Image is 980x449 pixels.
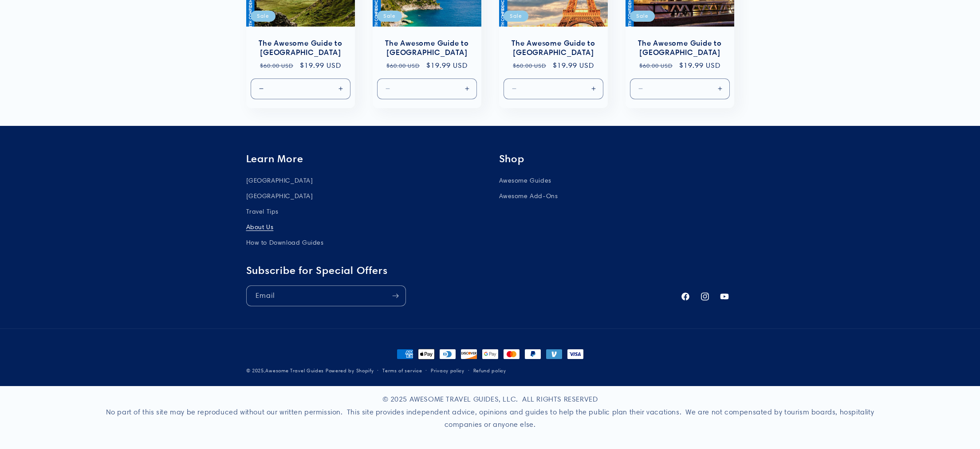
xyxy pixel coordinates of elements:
[246,264,671,277] h2: Subscribe for Special Offers
[246,188,313,204] a: [GEOGRAPHIC_DATA]
[634,39,725,57] a: The Awesome Guide to [GEOGRAPHIC_DATA]
[386,285,405,306] button: Subscribe
[246,367,324,374] small: © 2025,
[326,367,374,374] a: Powered by Shopify
[499,188,558,204] a: Awesome Add-Ons
[413,78,441,99] input: Quantity for Default Title
[286,78,315,99] input: Quantity for Default Title
[246,204,279,219] a: Travel Tips
[246,235,324,250] a: How to Download Guides
[246,175,313,188] a: [GEOGRAPHIC_DATA]
[255,39,346,57] a: The Awesome Guide to [GEOGRAPHIC_DATA]
[665,78,694,99] input: Quantity for Default Title
[382,367,422,375] a: Terms of service
[246,152,481,165] h2: Learn More
[473,367,506,375] a: Refund policy
[431,367,464,375] a: Privacy policy
[246,219,274,235] a: About Us
[508,39,599,57] a: The Awesome Guide to [GEOGRAPHIC_DATA]
[539,78,568,99] input: Quantity for Default Title
[499,175,551,188] a: Awesome Guides
[382,39,472,57] a: The Awesome Guide to [GEOGRAPHIC_DATA]
[265,367,324,374] a: Awesome Travel Guides
[499,152,734,165] h2: Shop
